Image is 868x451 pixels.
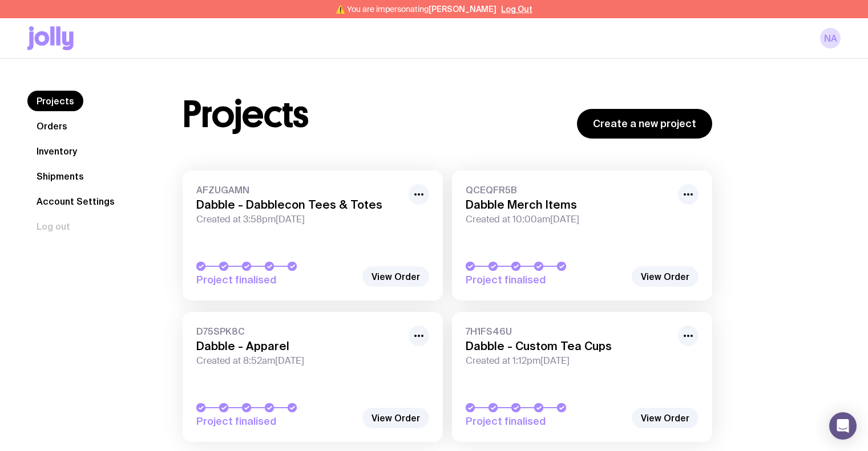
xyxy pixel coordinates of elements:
[27,166,93,186] a: Shipments
[829,412,857,440] div: Open Intercom Messenger
[196,198,402,212] h3: Dabble - Dabblecon Tees & Totes
[336,5,496,14] span: ⚠️ You are impersonating
[362,408,429,428] a: View Order
[362,266,429,287] a: View Order
[632,408,699,428] a: View Order
[466,273,625,287] span: Project finalised
[577,109,712,139] a: Create a new project
[27,191,124,212] a: Account Settings
[196,415,356,428] span: Project finalised
[196,214,402,225] span: Created at 3:58pm[DATE]
[466,326,671,337] span: 7H1FS46U
[27,216,79,237] button: Log out
[452,170,712,300] a: QCEQFR5BDabble Merch ItemsCreated at 10:00am[DATE]Project finalised
[183,312,443,442] a: D75SPK8CDabble - ApparelCreated at 8:52am[DATE]Project finalised
[466,339,671,353] h3: Dabble - Custom Tea Cups
[466,184,671,196] span: QCEQFR5B
[27,116,76,136] a: Orders
[466,214,671,225] span: Created at 10:00am[DATE]
[429,5,496,14] span: [PERSON_NAME]
[466,198,671,212] h3: Dabble Merch Items
[452,312,712,442] a: 7H1FS46UDabble - Custom Tea CupsCreated at 1:12pm[DATE]Project finalised
[196,339,402,353] h3: Dabble - Apparel
[196,326,402,337] span: D75SPK8C
[27,91,83,111] a: Projects
[27,141,86,161] a: Inventory
[466,415,625,428] span: Project finalised
[196,184,402,196] span: AFZUGAMN
[466,355,671,367] span: Created at 1:12pm[DATE]
[183,96,309,133] h1: Projects
[632,266,699,287] a: View Order
[183,170,443,300] a: AFZUGAMNDabble - Dabblecon Tees & TotesCreated at 3:58pm[DATE]Project finalised
[820,28,841,48] a: NA
[196,273,356,287] span: Project finalised
[196,355,402,367] span: Created at 8:52am[DATE]
[501,5,532,14] button: Log Out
